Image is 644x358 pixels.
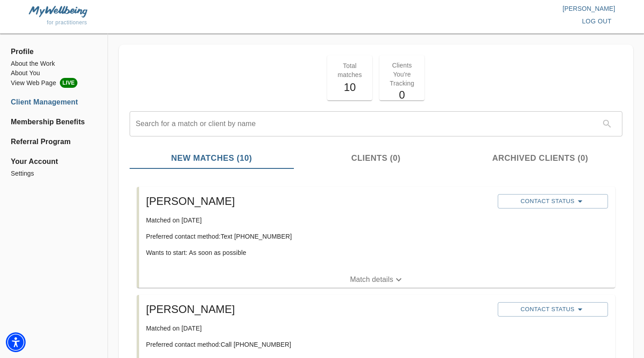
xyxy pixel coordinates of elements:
[582,16,612,27] span: log out
[385,88,419,102] h5: 0
[60,78,77,88] span: LIVE
[333,80,367,95] h5: 10
[464,152,617,164] span: Archived Clients (0)
[350,274,393,285] p: Match details
[135,152,288,164] span: New Matches (10)
[146,232,491,241] p: Preferred contact method: Text [PHONE_NUMBER]
[146,216,491,225] p: Matched on [DATE]
[146,248,491,257] p: Wants to start: As soon as possible
[11,117,97,127] a: Membership Benefits
[11,136,97,147] a: Referral Program
[11,68,97,78] a: About You
[322,4,616,13] p: [PERSON_NAME]
[146,194,491,208] h5: [PERSON_NAME]
[11,78,97,88] a: View Web PageLIVE
[11,156,97,167] span: Your Account
[333,61,367,79] p: Total matches
[139,272,615,288] button: Match details
[299,152,453,164] span: Clients (0)
[47,19,87,26] span: for practitioners
[502,304,603,315] span: Contact Status
[11,59,97,68] a: About the Work
[502,196,603,207] span: Contact Status
[146,340,491,349] p: Preferred contact method: Call [PHONE_NUMBER]
[146,302,491,317] h5: [PERSON_NAME]
[498,302,608,317] button: Contact Status
[11,46,97,57] span: Profile
[11,97,97,108] a: Client Management
[146,324,491,333] p: Matched on [DATE]
[6,332,26,352] div: Accessibility Menu
[578,13,615,30] button: log out
[29,6,87,17] img: MyWellbeing
[11,78,97,88] li: View Web Page
[385,61,419,88] p: Clients You're Tracking
[498,194,608,208] button: Contact Status
[11,169,97,178] a: Settings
